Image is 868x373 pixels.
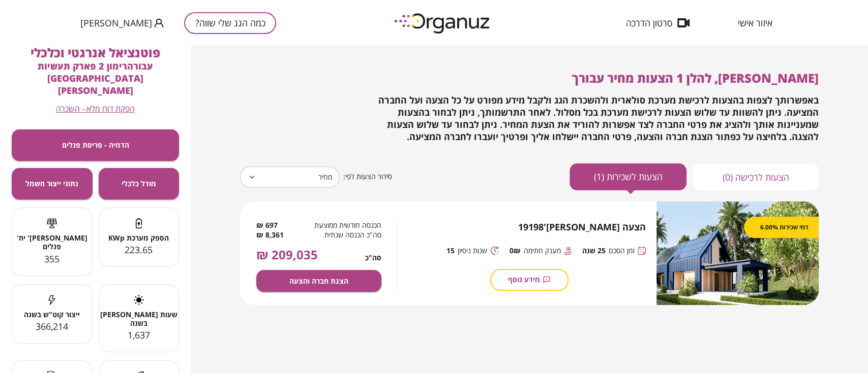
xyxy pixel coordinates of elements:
[693,163,819,190] button: הצעות לרכישה (0)
[518,222,646,233] span: הצעה [PERSON_NAME]' 19198
[609,246,635,256] span: זמן הסכם
[256,248,318,262] span: 209,035 ₪
[12,129,179,161] button: הדמיה - פריסת פנלים
[570,163,686,190] button: הצעות לשכירות (1)
[289,277,348,285] span: הצגת חברה והצעה
[99,310,179,328] span: שעות [PERSON_NAME] בשנה
[490,269,568,291] button: מידע נוסף
[300,230,381,240] span: סה"כ הכנסה שנתית
[508,275,540,284] span: מידע נוסף
[62,141,129,149] span: הדמיה - פריסת פנלים
[760,222,809,232] span: דמי שכירות 6.00%
[128,329,150,341] span: 1,637
[38,60,153,96] span: עבור הרימון 2 פארק תעשיות [GEOGRAPHIC_DATA][PERSON_NAME]
[12,233,92,251] span: [PERSON_NAME]' יח' פנלים
[80,18,152,28] span: [PERSON_NAME]
[256,221,278,230] span: 697 ₪
[31,44,160,61] span: פוטנציאל אנרגטי וכלכלי
[723,18,788,28] button: איזור אישי
[446,246,455,255] span: 15
[656,201,819,305] img: image
[99,233,179,242] span: הספק מערכת KWp
[25,179,78,188] span: נתוני ייצור חשמל
[378,94,819,143] span: באפשרותך לצפות בהצעות לרכישת מערכת סולארית ולהשכרת הגג ולקבל מידע מפורט על כל הצעה ועל החברה המצי...
[240,163,339,191] div: מחיר
[738,18,772,28] span: איזור אישי
[80,17,164,29] button: [PERSON_NAME]
[510,246,521,255] span: 0₪
[125,244,153,256] span: 223.65
[12,310,92,319] span: ייצור קוט"ש בשנה
[626,18,672,28] span: סרטון הדרכה
[572,70,819,86] span: [PERSON_NAME], להלן 1 הצעות מחיר עבורך
[611,18,705,28] button: סרטון הדרכה
[300,221,381,230] span: הכנסה חודשית ממוצעת
[12,168,93,199] button: נתוני ייצור חשמל
[524,246,561,256] span: מענק חתימה
[56,104,135,114] button: הפקת דוח מלא - השכרה
[256,230,284,240] span: 8,361 ₪
[343,172,392,182] span: סידור הצעות לפי:
[256,270,381,292] button: הצגת חברה והצעה
[122,179,156,188] span: מודל כלכלי
[184,12,276,34] button: כמה הגג שלי שווה?
[582,246,606,255] span: 25 שנה
[387,9,499,37] img: logo
[458,246,487,256] span: שנות ניסיון
[365,253,381,262] span: סה"כ
[36,320,68,332] span: 366,214
[99,168,179,199] button: מודל כלכלי
[44,253,59,265] span: 355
